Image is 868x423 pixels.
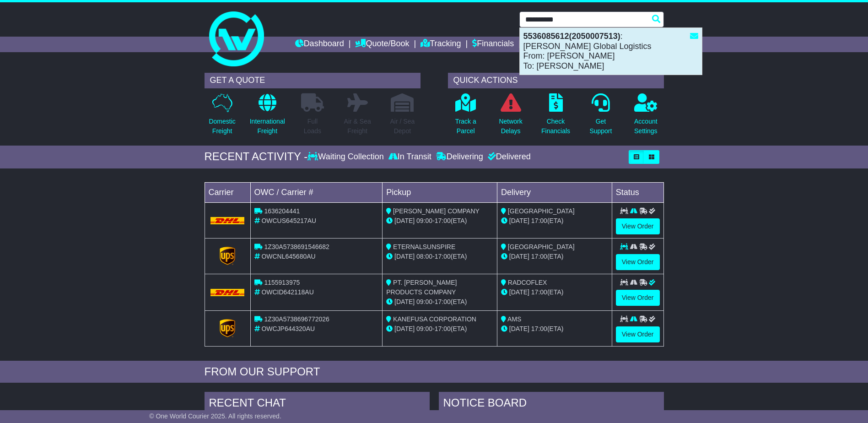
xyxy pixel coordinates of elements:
p: Domestic Freight [209,117,235,136]
span: 17:00 [435,298,451,305]
span: OWCUS645217AU [261,217,316,224]
div: Delivering [434,152,485,162]
span: 08:00 [416,253,432,260]
span: ETERNALSUNSPIRE [393,243,455,250]
div: GET A QUOTE [205,73,421,88]
span: 1Z30A5738696772026 [264,315,329,323]
p: Account Settings [634,117,658,136]
span: [PERSON_NAME] COMPANY [393,207,480,215]
a: Financials [472,37,514,52]
strong: 5536085612(2050007513) [523,32,620,41]
span: 17:00 [435,253,451,260]
a: NetworkDelays [498,93,523,141]
div: Delivered [485,152,531,162]
span: [DATE] [509,217,529,224]
a: View Order [616,218,660,234]
span: [DATE] [394,253,415,260]
span: RADCOFLEX [508,279,547,286]
p: Network Delays [499,117,522,136]
span: 09:00 [416,298,432,305]
a: View Order [616,254,660,270]
div: (ETA) [501,216,608,226]
span: PT. [PERSON_NAME] PRODUCTS COMPANY [386,279,457,296]
p: Get Support [589,117,612,136]
a: Tracking [421,37,461,52]
p: Track a Parcel [455,117,476,136]
span: 17:00 [531,325,547,332]
td: Pickup [383,182,497,202]
div: QUICK ACTIONS [448,73,664,88]
p: Air & Sea Freight [344,117,371,136]
div: - (ETA) [386,216,493,226]
a: GetSupport [589,93,612,141]
div: - (ETA) [386,297,493,307]
span: 09:00 [416,325,432,332]
div: - (ETA) [386,324,493,334]
img: DHL.png [210,289,245,296]
div: RECENT ACTIVITY - [205,150,308,163]
span: AMS [507,315,521,323]
span: [GEOGRAPHIC_DATA] [508,207,575,215]
div: RECENT CHAT [205,392,430,417]
span: 17:00 [531,253,547,260]
span: 09:00 [416,217,432,224]
div: (ETA) [501,287,608,297]
span: 17:00 [435,325,451,332]
img: DHL.png [210,217,245,224]
span: [DATE] [394,325,415,332]
span: OWCNL645680AU [261,253,315,260]
div: FROM OUR SUPPORT [205,365,664,379]
span: [DATE] [394,217,415,224]
p: Check Financials [541,117,570,136]
a: View Order [616,290,660,306]
span: OWCJP644320AU [261,325,315,332]
span: 1Z30A5738691546682 [264,243,329,250]
div: In Transit [386,152,434,162]
span: [DATE] [509,325,529,332]
td: Carrier [205,182,250,202]
span: © One World Courier 2025. All rights reserved. [149,412,281,420]
span: KANEFUSA CORPORATION [393,315,476,323]
span: 17:00 [531,288,547,296]
td: OWC / Carrier # [250,182,383,202]
p: International Freight [250,117,285,136]
span: OWCID642118AU [261,288,313,296]
div: Waiting Collection [307,152,386,162]
a: AccountSettings [634,93,658,141]
span: [GEOGRAPHIC_DATA] [508,243,575,250]
p: Full Loads [301,117,324,136]
p: Air / Sea Depot [390,117,415,136]
span: 17:00 [435,217,451,224]
div: (ETA) [501,324,608,334]
a: View Order [616,326,660,342]
a: Quote/Book [355,37,409,52]
span: 17:00 [531,217,547,224]
div: NOTICE BOARD [439,392,664,417]
span: [DATE] [509,253,529,260]
a: Dashboard [295,37,344,52]
div: : [PERSON_NAME] Global Logistics From: [PERSON_NAME] To: [PERSON_NAME] [520,28,702,75]
span: [DATE] [509,288,529,296]
img: GetCarrierServiceLogo [220,247,235,265]
a: InternationalFreight [249,93,286,141]
img: GetCarrierServiceLogo [220,319,235,337]
a: CheckFinancials [541,93,571,141]
a: DomesticFreight [208,93,236,141]
td: Delivery [497,182,612,202]
a: Track aParcel [455,93,477,141]
span: [DATE] [394,298,415,305]
td: Status [612,182,663,202]
div: - (ETA) [386,252,493,261]
span: 1636204441 [264,207,300,215]
div: (ETA) [501,252,608,261]
span: 1155913975 [264,279,300,286]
